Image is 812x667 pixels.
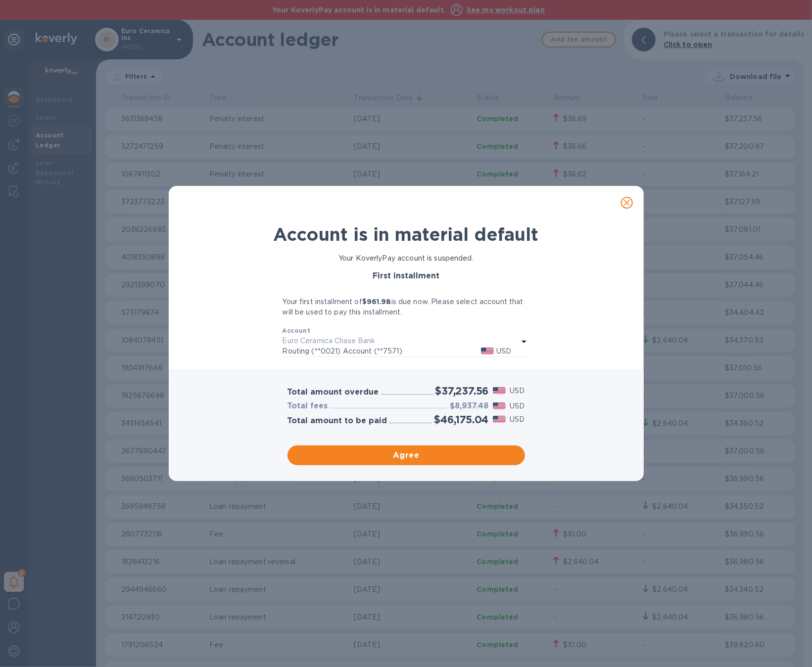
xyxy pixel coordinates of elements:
p: Routing (**0021) Account (**7571) [283,346,481,356]
b: $961.98 [362,298,391,306]
h3: $8,937.48 [450,401,489,411]
p: Your first installment of is due now. Please select account that will be used to pay this install... [283,297,530,317]
h2: $37,237.56 [435,385,488,397]
h3: Total amount overdue [287,388,379,397]
p: Euro Ceramica Chase Bank [283,336,518,346]
p: USD [510,401,525,411]
b: Account [283,327,311,334]
b: First installment [373,271,439,280]
img: USD [481,348,494,355]
p: USD [510,414,525,425]
img: USD [493,387,506,394]
h3: Total amount to be paid [287,416,387,426]
p: Your KoverlyPay account is suspended. [338,253,474,264]
h3: Total fees [287,401,328,411]
img: USD [493,402,506,409]
button: Agree [287,445,525,465]
h2: $46,175.04 [434,413,488,426]
p: USD [496,346,511,356]
b: Account is in material default [274,223,539,245]
img: USD [493,416,506,423]
p: USD [510,386,525,396]
span: Agree [295,449,517,461]
button: close [615,191,639,215]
